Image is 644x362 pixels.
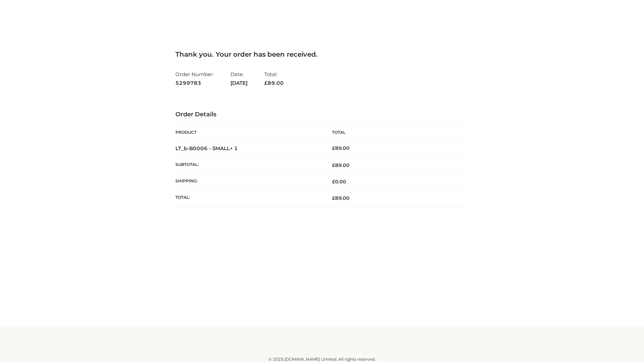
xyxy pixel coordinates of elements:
[175,125,322,140] th: Product
[332,162,335,168] span: £
[175,111,469,118] h3: Order Details
[230,68,248,89] li: Date:
[322,125,469,140] th: Total
[332,179,335,185] span: £
[175,79,214,87] strong: 5299783
[332,162,350,168] span: 89.00
[175,190,322,206] th: Total:
[175,68,214,89] li: Order Number:
[175,145,238,152] strong: LT_b-B0006 - SMALL
[332,195,350,201] span: 89.00
[332,145,335,151] span: £
[332,145,350,151] bdi: 89.00
[332,179,346,185] bdi: 0.00
[175,50,469,58] h3: Thank you. Your order has been received.
[332,195,335,201] span: £
[264,80,268,86] span: £
[264,80,284,86] span: 89.00
[264,68,284,89] li: Total:
[175,157,322,173] th: Subtotal:
[230,79,248,87] strong: [DATE]
[230,145,238,152] strong: × 1
[175,174,322,190] th: Shipping:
